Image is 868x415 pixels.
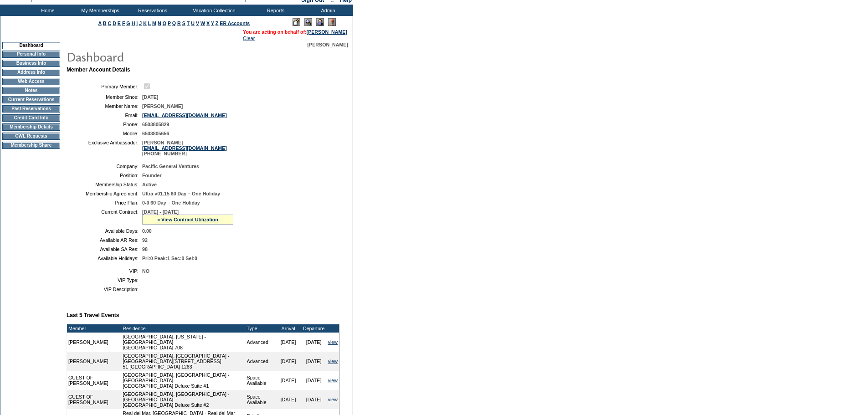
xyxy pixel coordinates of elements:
td: Membership Agreement: [70,191,139,196]
td: [GEOGRAPHIC_DATA], [GEOGRAPHIC_DATA] - [GEOGRAPHIC_DATA] [GEOGRAPHIC_DATA] Deluxe Suite #2 [121,390,245,409]
td: Available Days: [70,228,139,234]
td: Arrival [276,324,301,333]
a: V [196,20,199,26]
a: R [177,20,181,26]
td: GUEST OF [PERSON_NAME] [67,371,121,390]
a: X [206,20,210,26]
a: P [168,20,171,26]
img: pgTtlDashboard.gif [66,47,248,66]
td: Primary Member: [70,82,139,91]
td: VIP: [70,268,139,274]
td: Departure [301,324,327,333]
td: Advanced [246,352,276,371]
td: Past Reservations [2,105,60,113]
a: G [126,20,130,26]
a: F [122,20,125,26]
a: ER Accounts [220,20,250,26]
span: [PERSON_NAME] [PHONE_NUMBER] [142,140,227,156]
td: [DATE] [276,390,301,409]
td: Membership Status: [70,182,139,187]
td: Vacation Collection [178,5,248,16]
a: N [158,20,161,26]
img: View Mode [304,18,312,26]
a: Y [211,20,214,26]
td: Space Available [246,390,276,409]
a: A [98,20,102,26]
span: [PERSON_NAME] [308,42,348,47]
a: E [118,20,121,26]
a: W [200,20,205,26]
td: Reservations [125,5,178,16]
a: [EMAIL_ADDRESS][DOMAIN_NAME] [142,113,227,118]
td: [PERSON_NAME] [67,333,121,352]
td: [GEOGRAPHIC_DATA], [US_STATE] - [GEOGRAPHIC_DATA] [GEOGRAPHIC_DATA] 708 [121,333,245,352]
td: Available AR Res: [70,237,139,243]
td: Space Available [246,371,276,390]
span: 0-0 60 Day – One Holiday [142,200,200,205]
td: Phone: [70,122,139,127]
b: Member Account Details [67,67,130,73]
td: [DATE] [301,371,327,390]
a: O [163,20,166,26]
td: Home [21,5,73,16]
td: Credit Card Info [2,114,60,122]
td: Business Info [2,60,60,67]
td: Mobile: [70,131,139,136]
a: [EMAIL_ADDRESS][DOMAIN_NAME] [142,145,227,151]
td: Available Holidays: [70,256,139,261]
a: [PERSON_NAME] [307,29,347,35]
a: Q [172,20,176,26]
span: [DATE] - [DATE] [142,209,179,215]
td: Available SA Res: [70,246,139,252]
a: view [328,359,338,364]
b: Last 5 Travel Events [67,312,119,318]
a: J [139,20,142,26]
td: [DATE] [301,333,327,352]
a: B [103,20,107,26]
span: 92 [142,237,148,243]
td: My Memberships [73,5,125,16]
span: 0.00 [142,228,152,234]
span: You are acting on behalf of: [243,29,347,35]
a: M [152,20,156,26]
td: Current Contract: [70,209,139,225]
span: [PERSON_NAME] [142,103,183,109]
td: Price Plan: [70,200,139,205]
td: Member [67,324,121,333]
span: 6503805656 [142,131,169,136]
td: GUEST OF [PERSON_NAME] [67,390,121,409]
td: [PERSON_NAME] [67,352,121,371]
td: Admin [301,5,353,16]
td: Personal Info [2,51,60,58]
a: L [148,20,151,26]
td: Position: [70,173,139,178]
a: K [143,20,147,26]
span: 6503805829 [142,122,169,127]
a: view [328,378,338,383]
td: VIP Type: [70,277,139,283]
a: I [136,20,138,26]
img: Edit Mode [293,18,300,26]
td: CWL Requests [2,133,60,140]
img: Log Concern/Member Elevation [328,18,336,26]
td: [DATE] [276,352,301,371]
td: [DATE] [301,352,327,371]
td: [GEOGRAPHIC_DATA], [GEOGRAPHIC_DATA] - [GEOGRAPHIC_DATA][STREET_ADDRESS] 51 [GEOGRAPHIC_DATA] 1263 [121,352,245,371]
td: Company: [70,164,139,169]
td: Current Reservations [2,96,60,103]
td: Advanced [246,333,276,352]
a: Z [216,20,219,26]
td: Member Since: [70,94,139,100]
td: Member Name: [70,103,139,109]
a: view [328,339,338,345]
span: [DATE] [142,94,158,100]
a: view [328,397,338,402]
td: VIP Description: [70,287,139,292]
span: Founder [142,173,162,178]
td: Membership Share [2,142,60,149]
td: [DATE] [301,390,327,409]
a: T [187,20,190,26]
td: Exclusive Ambassador: [70,140,139,156]
td: Address Info [2,69,60,76]
span: Ultra v01.15 60 Day – One Holiday [142,191,220,196]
